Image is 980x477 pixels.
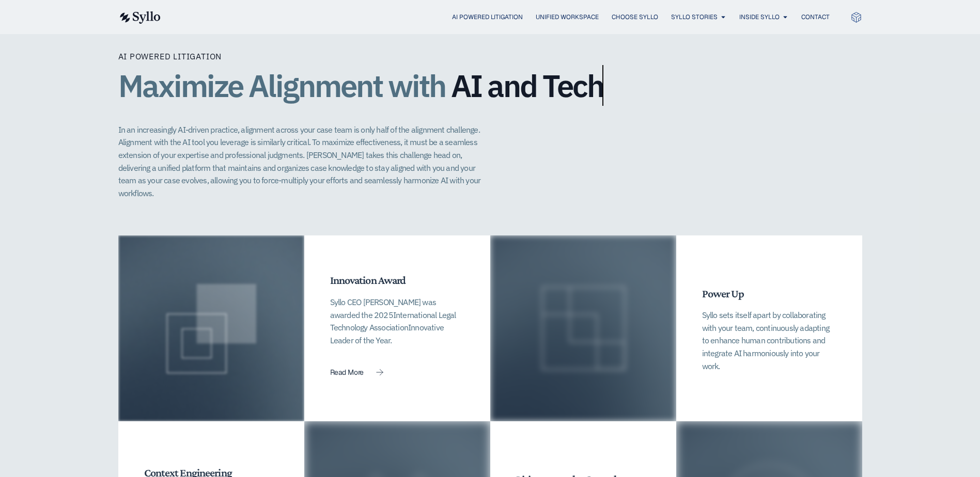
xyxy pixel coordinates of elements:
[671,12,718,22] a: Syllo Stories
[118,65,445,106] span: Maximize Alignment with
[118,50,862,62] p: AI Powered Litigation
[118,123,491,200] p: In an increasingly AI-driven practice, alignment across your case team is only half of the alignm...
[451,69,603,103] span: AI and Tech​
[702,287,744,300] span: Power Up
[612,12,658,22] a: Choose Syllo
[536,12,599,22] a: Unified Workspace
[330,274,406,287] span: Innovation Award
[330,296,464,347] p: Syllo CEO [PERSON_NAME] was awarded the 2025 Innovative Leader of the Year.
[330,310,456,333] span: International Legal Technology Association
[801,12,830,22] a: Contact
[452,12,523,22] a: AI Powered Litigation
[181,12,830,22] div: Menu Toggle
[702,309,836,372] p: Syllo sets itself apart by collaborating with your team, continuously adapting to enhance human c...
[330,369,383,376] a: Read More
[739,12,780,22] a: Inside Syllo
[330,369,364,376] span: Read More
[181,12,830,22] nav: Menu
[118,11,161,24] img: syllo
